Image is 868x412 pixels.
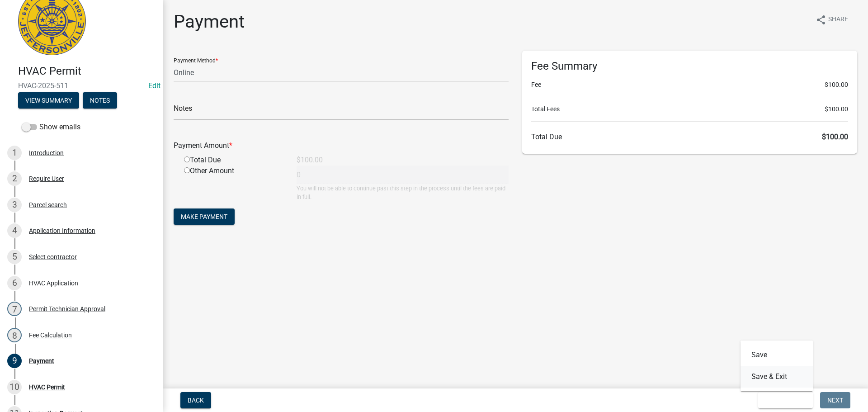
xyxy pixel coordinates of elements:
button: Save [741,344,813,366]
div: Payment [29,358,54,364]
span: Make Payment [181,213,227,220]
div: Require User [29,175,64,182]
a: Edit [148,81,160,90]
span: $100.00 [825,104,848,114]
div: 3 [7,198,22,212]
div: Application Information [29,227,95,234]
li: Fee [531,80,848,90]
div: HVAC Permit [29,384,65,390]
span: $100.00 [825,80,848,90]
button: Next [820,392,850,408]
div: 4 [7,223,22,238]
i: share [816,14,826,25]
span: Share [828,14,848,25]
button: Save & Exit [758,392,813,408]
button: Save & Exit [741,366,813,388]
h6: Total Due [531,133,848,141]
span: Next [827,397,843,404]
div: 8 [7,328,22,342]
label: Show emails [22,122,80,133]
wm-modal-confirm: Notes [83,97,117,104]
button: View Summary [18,92,79,109]
div: 6 [7,276,22,290]
div: Select contractor [29,254,77,260]
h1: Payment [174,11,245,33]
button: Make Payment [174,208,235,225]
div: Permit Technician Approval [29,306,105,312]
button: shareShare [808,11,855,28]
div: 10 [7,380,22,394]
span: $100.00 [822,133,848,141]
div: Introduction [29,150,64,156]
span: HVAC-2025-511 [18,81,145,90]
div: Other Amount [177,166,290,201]
button: Notes [83,92,117,109]
div: 5 [7,250,22,264]
div: Payment Amount [167,140,515,151]
span: Back [188,397,204,404]
h4: HVAC Permit [18,65,156,78]
div: Save & Exit [741,341,813,391]
div: 2 [7,171,22,186]
div: Fee Calculation [29,332,72,338]
h6: Fee Summary [531,60,848,73]
wm-modal-confirm: Summary [18,97,79,104]
div: 9 [7,354,22,368]
div: 7 [7,302,22,316]
div: HVAC Application [29,280,78,286]
li: Total Fees [531,104,848,114]
wm-modal-confirm: Edit Application Number [148,81,160,90]
div: Parcel search [29,202,67,208]
div: 1 [7,146,22,160]
div: Total Due [177,155,290,166]
button: Back [180,392,211,408]
span: Save & Exit [765,397,800,404]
